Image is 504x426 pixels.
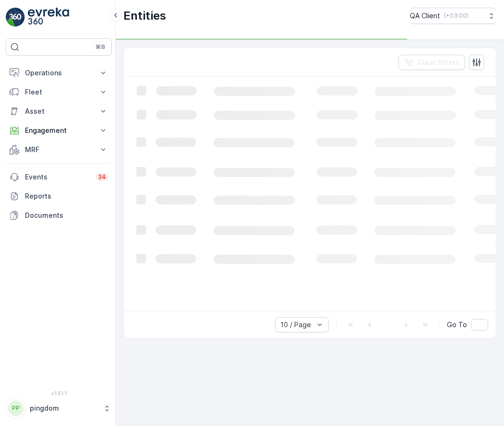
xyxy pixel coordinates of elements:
[25,211,108,220] p: Documents
[6,83,112,102] button: Fleet
[25,106,93,116] p: Asset
[30,403,98,413] p: pingdom
[6,8,25,27] img: logo
[96,43,105,51] p: ⌘B
[6,187,112,206] a: Reports
[410,11,440,21] p: QA Client
[410,8,496,24] button: QA Client(+03:00)
[25,191,108,201] p: Reports
[98,173,106,181] p: 34
[444,12,468,20] p: ( +03:00 )
[418,58,459,67] p: Clear Filters
[6,102,112,121] button: Asset
[6,398,112,418] button: PPpingdom
[6,167,112,187] a: Events34
[25,172,90,182] p: Events
[25,68,93,78] p: Operations
[8,401,24,416] div: PP
[25,145,93,154] p: MRF
[123,8,166,24] p: Entities
[6,63,112,83] button: Operations
[25,126,93,135] p: Engagement
[6,140,112,159] button: MRF
[25,87,93,97] p: Fleet
[28,8,69,27] img: logo_light-DOdMpM7g.png
[6,206,112,225] a: Documents
[6,121,112,140] button: Engagement
[447,320,467,330] span: Go To
[6,390,112,396] span: v 1.51.1
[398,55,465,70] button: Clear Filters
